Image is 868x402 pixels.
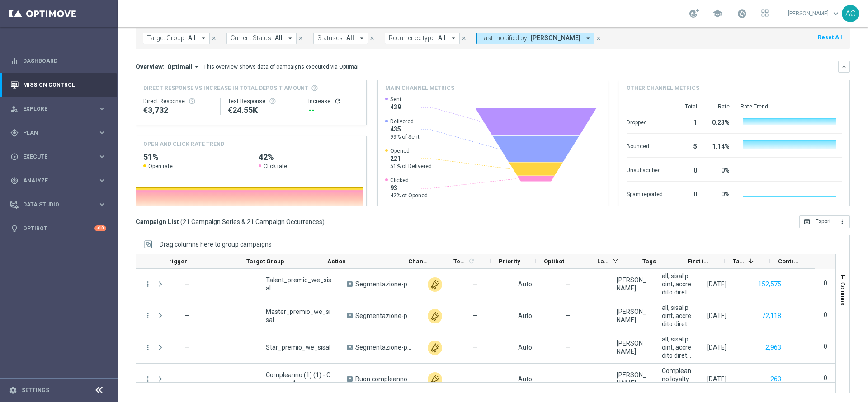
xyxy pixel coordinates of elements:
[266,371,331,387] span: Compleanno (1) (1) - Campaign 1
[627,162,663,177] div: Unsubscribed
[390,103,401,111] span: 439
[627,84,699,92] h4: Other channel metrics
[385,84,454,92] h4: Main channel metrics
[347,376,353,382] span: A
[165,258,187,265] span: Trigger
[584,34,592,42] i: arrow_drop_down
[741,103,842,110] div: Rate Trend
[10,153,107,160] button: play_circle_outline Execute keyboard_arrow_right
[518,375,532,383] span: Auto
[385,33,460,44] button: Recurrence type: All arrow_drop_down
[707,375,726,383] div: 02 Sep 2025, Tuesday
[799,218,850,225] multiple-options-button: Export to CSV
[594,33,603,43] button: close
[143,98,213,105] div: Direct Response
[390,147,432,154] span: Opened
[264,163,287,170] span: Click rate
[565,312,570,320] span: —
[10,105,107,112] div: person_search Explore keyboard_arrow_right
[10,225,107,232] div: lightbulb Optibot +10
[144,343,152,351] button: more_vert
[143,105,213,116] div: €3,732
[10,216,106,240] div: Optibot
[10,177,107,184] button: track_changes Analyze keyboard_arrow_right
[98,104,106,113] i: keyboard_arrow_right
[185,344,190,351] span: —
[627,138,663,153] div: Bounced
[708,138,730,153] div: 1.14%
[662,335,692,360] span: all, sisal point, accredito diretto, star
[707,343,726,351] div: 02 Sep 2025, Tuesday
[390,177,428,184] span: Clicked
[199,34,208,42] i: arrow_drop_down
[390,163,432,170] span: 51% of Delivered
[10,129,19,137] i: gps_fixed
[449,34,458,42] i: arrow_drop_down
[231,34,273,42] span: Current Status:
[136,269,170,300] div: Press SPACE to select this row.
[297,35,304,42] i: close
[10,81,107,89] button: Mission Control
[23,202,98,207] span: Data Studio
[674,138,697,153] div: 5
[565,280,570,288] span: —
[136,218,325,226] h3: Campaign List
[136,63,165,71] h3: Overview:
[10,49,106,73] div: Dashboard
[674,186,697,201] div: 0
[98,152,106,161] i: keyboard_arrow_right
[438,34,446,42] span: All
[824,374,827,382] label: 0
[355,343,412,351] span: Segmentazione-premio mensile
[531,34,580,42] span: [PERSON_NAME]
[334,98,341,105] button: refresh
[210,33,218,43] button: close
[617,371,646,387] div: Alessandro Giannotta
[10,177,98,185] div: Analyze
[98,200,106,209] i: keyboard_arrow_right
[617,276,646,292] div: Alessandro Giannotta
[799,215,835,228] button: open_in_browser Export
[23,106,98,112] span: Explore
[389,34,436,42] span: Recurrence type:
[143,33,210,44] button: Target Group: All arrow_drop_down
[428,341,442,355] img: Other
[23,178,98,183] span: Analyze
[368,33,376,43] button: close
[10,153,19,161] i: play_circle_outline
[390,125,420,133] span: 435
[662,367,692,391] span: Compleanno loyalty PER CARD, Compleanno (1) (1)
[144,280,152,288] i: more_vert
[617,308,646,324] div: Alessandro Giannotta
[308,105,359,116] div: --
[839,218,846,225] i: more_vert
[148,163,173,170] span: Open rate
[347,313,353,318] span: A
[228,105,293,116] div: €24,545
[226,33,297,44] button: Current Status: All arrow_drop_down
[71,269,835,300] div: Press SPACE to select this row.
[10,201,98,209] div: Data Studio
[185,375,190,383] span: —
[733,258,745,265] span: Targeted Customers
[317,34,344,42] span: Statuses:
[211,35,217,42] i: close
[308,98,359,105] div: Increase
[597,258,609,265] span: Last Modified By
[428,372,442,387] div: Other
[481,34,528,42] span: Last modified by:
[390,154,432,163] span: 221
[10,201,107,208] button: Data Studio keyboard_arrow_right
[460,33,468,43] button: close
[708,114,730,129] div: 0.23%
[674,162,697,177] div: 0
[165,63,203,71] button: Optimail arrow_drop_down
[473,343,478,351] span: —
[203,63,360,71] div: This overview shows data of campaigns executed via Optimail
[390,192,428,199] span: 42% of Opened
[297,33,305,43] button: close
[193,63,201,71] i: arrow_drop_down
[185,312,190,319] span: —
